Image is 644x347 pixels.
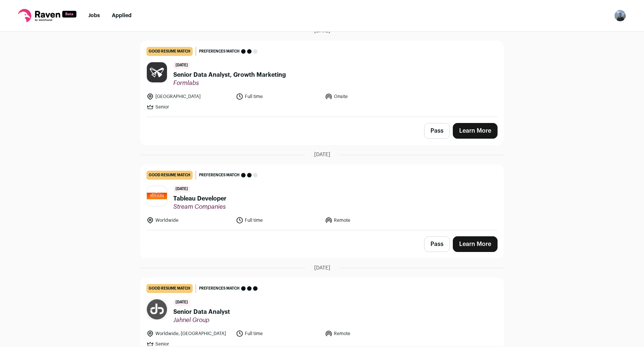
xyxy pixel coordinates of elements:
li: Worldwide, [GEOGRAPHIC_DATA] [146,330,231,337]
li: Remote [325,217,410,224]
span: Preferences match [199,48,240,55]
img: 14342033-medium_jpg [614,10,626,22]
button: Pass [424,123,450,139]
span: [DATE] [314,151,330,158]
img: 69696930838b8e10ad3f3119159466135b2b874a1a35510619c556de0abf7f7e.png [147,299,167,319]
img: cb00dd4447afe8f2fdb2b4a461caedb8eb02c44b14167cd7ea5ec9cd9e25e5e6.png [147,62,167,82]
span: Preferences match [199,171,240,179]
span: Senior Data Analyst, Growth Marketing [173,70,286,79]
a: Jobs [88,13,100,18]
li: Full time [236,330,321,337]
a: Learn More [453,236,498,252]
li: Senior [146,103,231,111]
button: Open dropdown [614,10,626,22]
button: Pass [424,236,450,252]
a: Applied [112,13,132,18]
li: Worldwide [146,217,231,224]
li: [GEOGRAPHIC_DATA] [146,93,231,100]
li: Full time [236,217,321,224]
div: good resume match [146,47,193,56]
li: Full time [236,93,321,100]
a: Learn More [453,123,498,139]
span: Stream Companies [173,203,227,211]
a: good resume match Preferences match [DATE] Tableau Developer Stream Companies Worldwide Full time... [141,165,503,230]
span: [DATE] [173,186,190,193]
span: [DATE] [173,299,190,306]
div: good resume match [146,171,193,180]
span: Formlabs [173,79,286,87]
img: 4e0771c128b0575cc4fcaaebbfb3763111fcb8495151b7fa9fcd08d521302ff3.jpg [147,193,167,199]
li: Remote [325,330,410,337]
li: Onsite [325,93,410,100]
div: good resume match [146,284,193,293]
a: good resume match Preferences match [DATE] Senior Data Analyst, Growth Marketing Formlabs [GEOGRA... [141,41,503,117]
span: Tableau Developer [173,194,227,203]
span: [DATE] [173,62,190,69]
span: [DATE] [314,264,330,272]
span: Preferences match [199,285,240,292]
span: Senior Data Analyst [173,307,230,316]
span: Jahnel Group [173,316,230,324]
